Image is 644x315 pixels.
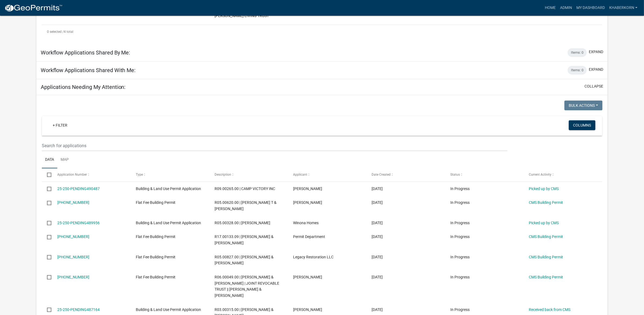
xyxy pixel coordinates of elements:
[372,234,383,239] span: 10/06/2025
[136,275,175,279] span: Flat Fee Building Permit
[215,255,274,265] span: R05.00827.00 | JOHN C JR & JACKLYN F HEINS
[293,173,307,176] span: Applicant
[131,168,209,181] datatable-header-cell: Type
[529,275,563,279] a: CMS Building Permit
[450,221,470,225] span: In Progress
[585,83,603,89] button: collapse
[47,30,64,34] span: 0 selected /
[450,187,470,191] span: In Progress
[215,200,277,211] span: R05.00620.00 | ROSS T & JILLIAN R MUSEL
[57,221,100,225] a: 25-250-PENDING489956
[288,168,366,181] datatable-header-cell: Applicant
[529,173,551,176] span: Current Activity
[48,120,72,130] a: + Filter
[57,173,87,176] span: Application Number
[215,187,275,191] span: R09.00265.00 | CAMP VICTORY INC
[574,3,607,13] a: My Dashboard
[372,275,383,279] span: 10/02/2025
[529,187,559,191] a: Picked up by CMS
[215,234,274,245] span: R17.00133.09 | MICHAEL & JILL KOBLER
[293,221,319,225] span: Winona Homes
[529,200,563,205] a: CMS Building Permit
[57,151,72,169] a: Map
[136,255,175,259] span: Flat Fee Building Permit
[543,3,558,13] a: Home
[41,49,130,56] h5: Workflow Applications Shared By Me:
[57,187,100,191] a: 25-250-PENDING490487
[57,275,89,279] a: [PHONE_NUMBER]
[42,140,508,151] input: Search for applications
[293,275,322,279] span: Skya Jandt
[42,25,602,38] div: 4 total
[564,101,602,110] button: Bulk Actions
[136,234,175,239] span: Flat Fee Building Permit
[57,234,89,239] a: [PHONE_NUMBER]
[589,67,603,72] button: expand
[215,275,279,298] span: R06.00049.00 | ALBERT C & MARIE T MEYER | JOINT REVOCABLE TRUST || MATTHEW M & AMY J MEYER
[293,200,322,205] span: Marcy
[558,3,574,13] a: Admin
[372,307,383,312] span: 10/02/2025
[215,173,231,176] span: Description
[293,234,325,239] span: Permit Department
[209,168,288,181] datatable-header-cell: Description
[57,255,89,259] a: [PHONE_NUMBER]
[57,200,89,205] a: [PHONE_NUMBER]
[293,187,322,191] span: David Nelson
[524,168,602,181] datatable-header-cell: Current Activity
[529,221,559,225] a: Picked up by CMS
[569,120,595,130] button: Columns
[42,151,57,169] a: Data
[293,307,322,312] span: Joe Schwen
[589,49,603,55] button: expand
[57,307,100,312] a: 25-250-PENDING487164
[41,67,136,73] h5: Workflow Applications Shared With Me:
[607,3,640,13] a: khaberkorn
[215,8,269,18] span: Septic | R12.00284.03 | DONDLINGER LIVING TRUST
[372,221,383,225] span: 10/08/2025
[41,84,126,90] h5: Applications Needing My Attention:
[136,173,143,176] span: Type
[445,168,524,181] datatable-header-cell: Status
[450,173,460,176] span: Status
[450,234,470,239] span: In Progress
[450,307,470,312] span: In Progress
[450,200,470,205] span: In Progress
[529,255,563,259] a: CMS Building Permit
[529,234,563,239] a: CMS Building Permit
[136,187,201,191] span: Building & Land Use Permit Application
[366,168,445,181] datatable-header-cell: Date Created
[136,200,175,205] span: Flat Fee Building Permit
[372,173,391,176] span: Date Created
[293,255,334,259] span: Legacy Restoration LLC
[568,48,587,57] div: Items: 0
[450,275,470,279] span: In Progress
[136,221,201,225] span: Building & Land Use Permit Application
[136,307,201,312] span: Building & Land Use Permit Application
[215,221,270,225] span: R05.00328.00 | MARK ANTHONY GRANER
[568,66,587,75] div: Items: 0
[372,200,383,205] span: 10/09/2025
[450,255,470,259] span: In Progress
[372,255,383,259] span: 10/02/2025
[42,168,52,181] datatable-header-cell: Select
[372,187,383,191] span: 10/09/2025
[52,168,131,181] datatable-header-cell: Application Number
[529,307,570,312] a: Received back from CMS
